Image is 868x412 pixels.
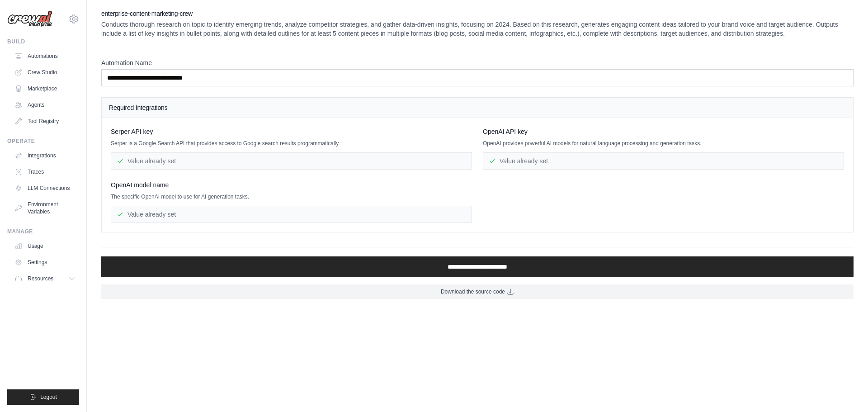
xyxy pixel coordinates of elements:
span: OpenAI API key [483,127,528,136]
a: Settings [11,255,79,270]
a: Crew Studio [11,65,79,80]
h4: Required Integrations [109,103,846,112]
a: Usage [11,239,79,253]
span: Logout [40,393,57,401]
p: Conducts thorough research on topic to identify emerging trends, analyze competitor strategies, a... [101,20,854,38]
div: Value already set [111,206,472,223]
span: OpenAI model name [111,180,169,189]
div: Value already set [483,152,844,170]
span: Download the source code [441,288,505,295]
a: Environment Variables [11,197,79,219]
p: Serper is a Google Search API that provides access to Google search results programmatically. [111,140,472,147]
a: Tool Registry [11,114,79,128]
span: Serper API key [111,127,153,136]
a: Traces [11,165,79,179]
div: Manage [7,228,79,235]
div: Operate [7,137,79,145]
a: Marketplace [11,81,79,96]
button: Logout [7,389,79,405]
a: Integrations [11,148,79,163]
img: Logo [7,10,52,28]
h2: enterprise-content-marketing-crew [101,9,854,18]
div: Value already set [111,152,472,170]
p: OpenAI provides powerful AI models for natural language processing and generation tasks. [483,140,844,147]
p: The specific OpenAI model to use for AI generation tasks. [111,193,472,200]
label: Automation Name [101,58,854,67]
a: Download the source code [101,284,854,299]
div: Build [7,38,79,45]
button: Resources [11,271,79,286]
a: Agents [11,98,79,112]
a: Automations [11,49,79,63]
span: Resources [28,275,53,282]
a: LLM Connections [11,181,79,195]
